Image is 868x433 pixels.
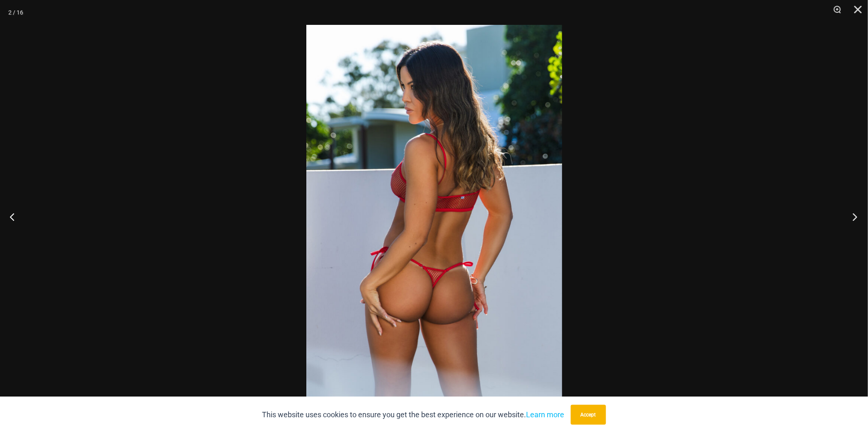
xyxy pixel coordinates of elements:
[262,409,565,421] p: This website uses cookies to ensure you get the best experience on our website.
[8,6,23,19] div: 2 / 16
[306,25,562,408] img: Summer Storm Red 332 Crop Top 449 Thong 03
[571,405,606,425] button: Accept
[526,410,565,419] a: Learn more
[837,196,868,237] button: Next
